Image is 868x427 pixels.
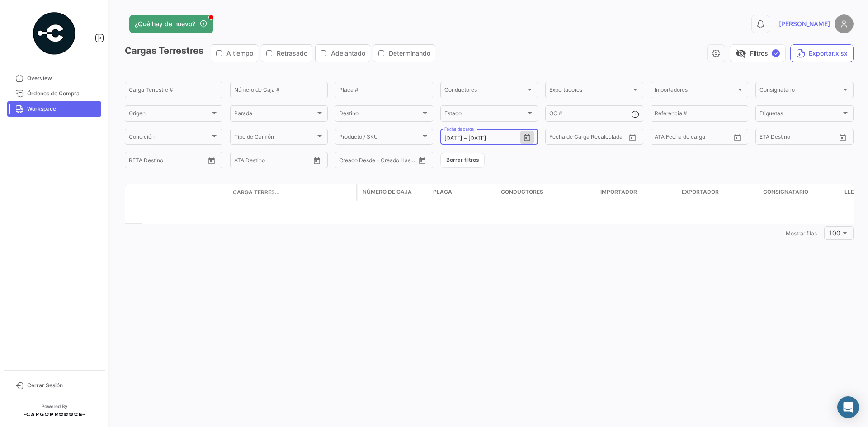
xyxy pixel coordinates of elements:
[572,135,608,141] input: Hasta
[444,88,526,94] span: Conductores
[549,88,631,94] span: Exportadores
[277,49,307,58] span: Retrasado
[444,112,526,118] span: Estado
[27,381,98,389] span: Cerrar Sesión
[7,101,101,117] a: Workspace
[682,188,719,196] span: Exportador
[655,135,682,141] input: ATA Desde
[389,49,430,58] span: Determinando
[339,135,420,141] span: Producto / SKU
[501,188,543,196] span: Conductores
[464,135,467,141] span: –
[597,184,678,201] datatable-header-cell: Importador
[310,154,324,167] button: Open calendar
[468,135,505,141] input: Hasta
[331,49,365,58] span: Adelantado
[234,158,262,164] input: ATA Desde
[234,135,316,141] span: Tipo de Camión
[759,135,776,141] input: Desde
[129,158,145,164] input: Desde
[763,188,808,196] span: Consignatario
[689,135,725,141] input: ATA Hasta
[415,154,429,167] button: Open calendar
[759,88,841,94] span: Consignatario
[261,45,312,62] button: Retrasado
[151,158,188,164] input: Hasta
[135,19,195,28] span: ¿Qué hay de nuevo?
[440,153,485,168] button: Borrar filtros
[205,154,218,167] button: Open calendar
[226,49,253,58] span: A tiempo
[229,185,283,200] datatable-header-cell: Carga Terrestre #
[32,11,77,56] img: powered-by.png
[283,189,356,196] datatable-header-cell: Delay Status
[779,19,830,28] span: [PERSON_NAME]
[339,112,420,118] span: Destino
[339,158,373,164] input: Creado Desde
[373,45,435,62] button: Determinando
[829,229,840,237] span: 100
[143,189,229,196] datatable-header-cell: Estado
[27,105,98,113] span: Workspace
[129,135,210,141] span: Condición
[782,135,818,141] input: Hasta
[772,49,780,57] span: ✓
[234,112,316,118] span: Parada
[730,44,786,62] button: visibility_offFiltros✓
[600,188,637,196] span: Importador
[497,184,597,201] datatable-header-cell: Conductores
[233,188,280,197] span: Carga Terrestre #
[357,184,429,201] datatable-header-cell: Número de Caja
[7,70,101,86] a: Overview
[129,112,210,118] span: Origen
[731,131,744,144] button: Open calendar
[316,45,370,62] button: Adelantado
[268,158,304,164] input: ATA Hasta
[125,44,438,62] h3: Cargas Terrestres
[837,396,859,418] div: Abrir Intercom Messenger
[211,45,258,62] button: A tiempo
[129,15,213,33] button: ¿Qué hay de nuevo?
[379,158,415,164] input: Creado Hasta
[549,135,566,141] input: Desde
[835,14,854,33] img: placeholder-user.png
[836,131,849,144] button: Open calendar
[429,184,497,201] datatable-header-cell: Placa
[655,88,736,94] span: Importadores
[790,44,854,62] button: Exportar.xlsx
[759,112,841,118] span: Etiquetas
[759,184,841,201] datatable-header-cell: Consignatario
[444,135,462,141] input: Desde
[626,131,639,144] button: Open calendar
[27,74,98,82] span: Overview
[786,230,817,237] span: Mostrar filas
[363,188,412,196] span: Número de Caja
[736,48,746,59] span: visibility_off
[27,89,98,98] span: Órdenes de Compra
[433,188,452,196] span: Placa
[7,86,101,101] a: Órdenes de Compra
[678,184,759,201] datatable-header-cell: Exportador
[520,131,534,144] button: Open calendar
